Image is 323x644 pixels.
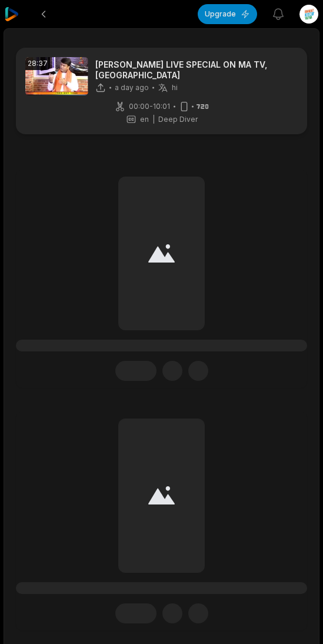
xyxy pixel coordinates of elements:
[5,7,19,21] img: reap
[95,59,298,80] p: [PERSON_NAME] LIVE SPECIAL ON MA TV, [GEOGRAPHIC_DATA]
[198,4,257,24] button: Upgrade
[16,340,307,351] span: #1 Lorem ipsum dolor sit amet consecteturs
[115,83,149,92] span: a day ago
[115,603,156,623] div: Edit
[140,114,149,125] span: en
[115,361,156,381] div: Edit
[16,582,307,594] span: #1 Lorem ipsum dolor sit amet consecteturs
[25,57,50,70] div: 28:37
[172,83,178,92] span: hi
[152,114,155,125] span: |
[129,101,170,112] span: 00:00 - 10:01
[158,114,198,125] span: Deep Diver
